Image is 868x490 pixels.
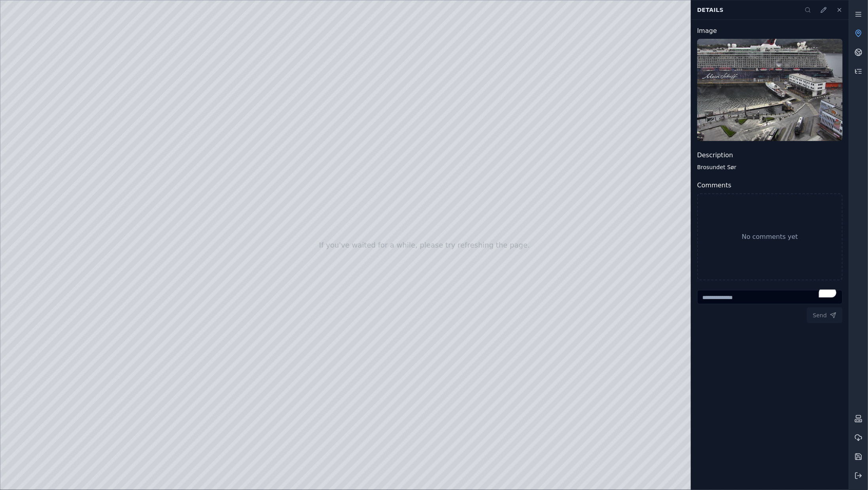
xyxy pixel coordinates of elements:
h3: Comments [697,181,732,190]
div: Details [692,2,800,17]
p: Brosundet Sør [697,163,736,171]
h3: Description [697,151,733,160]
div: No comments yet [697,193,843,280]
h3: Image [697,26,717,36]
textarea: To enrich screen reader interactions, please activate Accessibility in Grammarly extension settings [697,290,843,304]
